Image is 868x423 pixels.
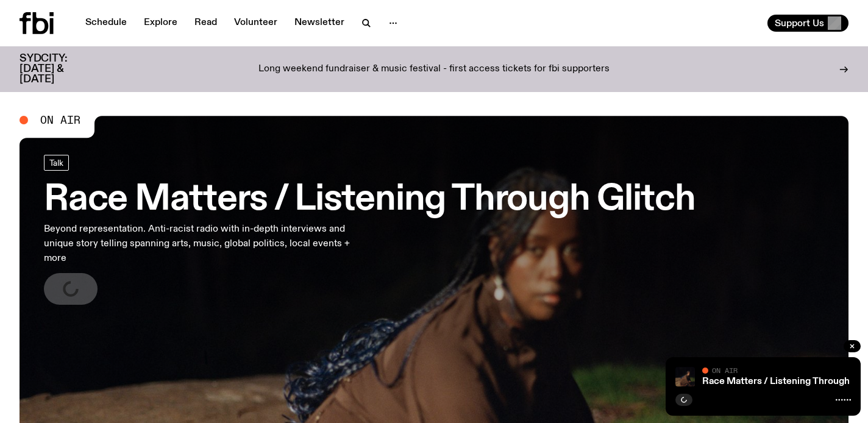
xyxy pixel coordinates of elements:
[227,15,285,32] a: Volunteer
[287,15,352,32] a: Newsletter
[49,158,63,167] span: Talk
[20,54,98,85] h3: SYDCITY: [DATE] & [DATE]
[712,366,738,374] span: On Air
[775,18,824,29] span: Support Us
[40,115,80,126] span: On Air
[675,367,695,386] img: Fetle crouches in a park at night. They are wearing a long brown garment and looking solemnly int...
[187,15,224,32] a: Read
[137,15,185,32] a: Explore
[78,15,134,32] a: Schedule
[44,183,695,217] h3: Race Matters / Listening Through Glitch
[258,64,610,75] p: Long weekend fundraiser & music festival - first access tickets for fbi supporters
[44,155,69,171] a: Talk
[44,222,356,266] p: Beyond representation. Anti-racist radio with in-depth interviews and unique story telling spanni...
[767,15,848,32] button: Support Us
[44,155,695,305] a: Race Matters / Listening Through GlitchBeyond representation. Anti-racist radio with in-depth int...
